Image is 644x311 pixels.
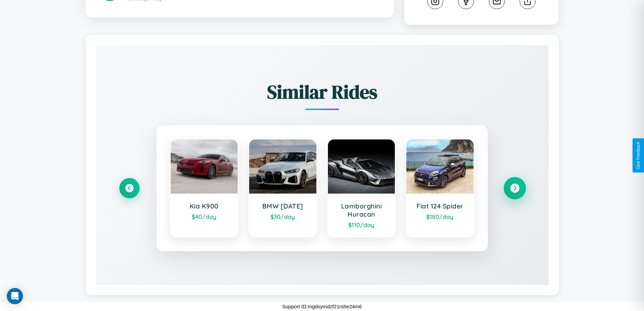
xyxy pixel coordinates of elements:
div: Open Intercom Messenger [7,288,23,304]
div: $ 110 /day [335,221,388,228]
h3: Kia K900 [177,202,231,210]
a: Lamborghini Huracan$110/day [327,139,396,238]
div: $ 40 /day [177,213,231,220]
div: $ 30 /day [256,213,310,220]
a: Kia K900$40/day [170,139,239,238]
h2: Similar Rides [119,79,525,105]
h3: BMW [DATE] [256,202,310,210]
div: Give Feedback [636,142,641,169]
div: $ 180 /day [413,213,467,220]
h3: Fiat 124 Spider [413,202,467,210]
p: Support ID: mgdsymdzf21rshe24m6 [282,302,362,311]
h3: Lamborghini Huracan [335,202,388,218]
a: Fiat 124 Spider$180/day [406,139,474,238]
a: BMW [DATE]$30/day [248,139,317,238]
